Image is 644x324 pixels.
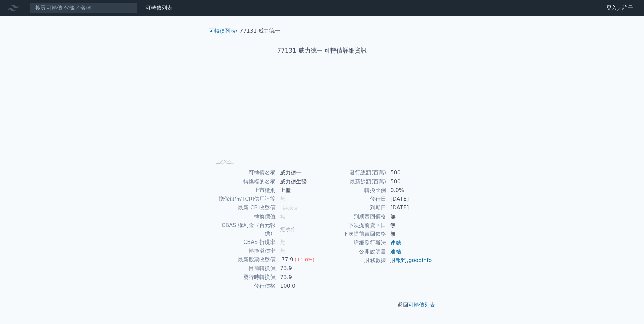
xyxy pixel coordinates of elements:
[390,248,401,255] a: 連結
[386,186,432,195] td: 0.0%
[212,212,276,221] td: 轉換價值
[322,221,386,230] td: 下次提前賣回日
[280,256,295,264] div: 77.9
[212,203,276,212] td: 最新 CB 收盤價
[386,203,432,212] td: [DATE]
[203,46,441,55] h1: 77131 威力德一 可轉債詳細資訊
[240,27,280,35] li: 77131 威力德一
[212,264,276,273] td: 目前轉換價
[212,273,276,282] td: 發行時轉換價
[203,301,441,309] p: 返回
[212,195,276,203] td: 擔保銀行/TCRI信用評等
[276,264,322,273] td: 73.9
[322,256,386,265] td: 財務數據
[276,282,322,290] td: 100.0
[276,168,322,177] td: 威力德一
[212,247,276,255] td: 轉換溢價率
[276,273,322,282] td: 73.9
[212,186,276,195] td: 上市櫃別
[212,168,276,177] td: 可轉債名稱
[322,247,386,256] td: 公開說明書
[280,213,285,220] span: 無
[146,5,172,11] a: 可轉債列表
[212,282,276,290] td: 發行價格
[212,238,276,247] td: CBAS 折現率
[212,221,276,238] td: CBAS 權利金（百元報價）
[212,177,276,186] td: 轉換標的名稱
[280,226,296,232] span: 無承作
[283,204,299,211] span: 無成交
[601,3,639,13] a: 登入／註冊
[209,28,236,34] a: 可轉債列表
[386,230,432,238] td: 無
[322,186,386,195] td: 轉換比例
[390,239,401,246] a: 連結
[408,302,435,308] a: 可轉債列表
[280,239,285,245] span: 無
[386,212,432,221] td: 無
[280,196,285,202] span: 無
[322,238,386,247] td: 詳細發行辦法
[30,2,137,14] input: 搜尋可轉債 代號／名稱
[295,257,314,262] span: (+1.6%)
[322,230,386,238] td: 下次提前賣回價格
[322,212,386,221] td: 到期賣回價格
[322,195,386,203] td: 發行日
[408,257,432,263] a: goodinfo
[322,203,386,212] td: 到期日
[322,168,386,177] td: 發行總額(百萬)
[386,177,432,186] td: 500
[276,186,322,195] td: 上櫃
[209,27,238,35] li: ›
[386,168,432,177] td: 500
[386,256,432,265] td: ,
[322,177,386,186] td: 最新餘額(百萬)
[280,248,285,254] span: 無
[223,76,425,157] g: Chart
[390,257,407,263] a: 財報狗
[276,177,322,186] td: 威力德生醫
[386,195,432,203] td: [DATE]
[212,255,276,264] td: 最新股票收盤價
[386,221,432,230] td: 無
